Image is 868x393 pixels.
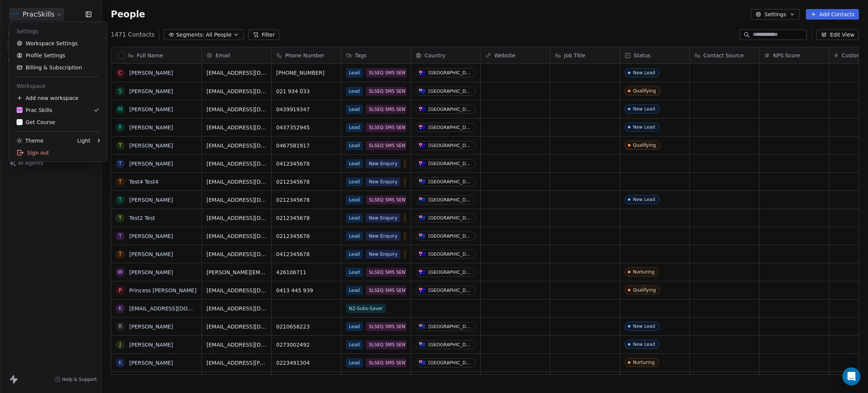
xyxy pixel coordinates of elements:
div: Prac Skills [17,106,52,114]
a: Workspace Settings [12,37,104,49]
a: Profile Settings [12,49,104,61]
img: PracSkills%20Email%20Display%20Picture.png [17,107,23,113]
div: Light [77,137,90,144]
div: Workspace [12,80,104,92]
img: gc-on-white.png [17,119,23,125]
a: Billing & Subscription [12,61,104,74]
div: Add new workspace [12,92,104,104]
div: Get Course [17,118,55,126]
div: Settings [12,25,104,37]
div: Sign out [12,147,104,159]
div: Theme [17,137,43,144]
